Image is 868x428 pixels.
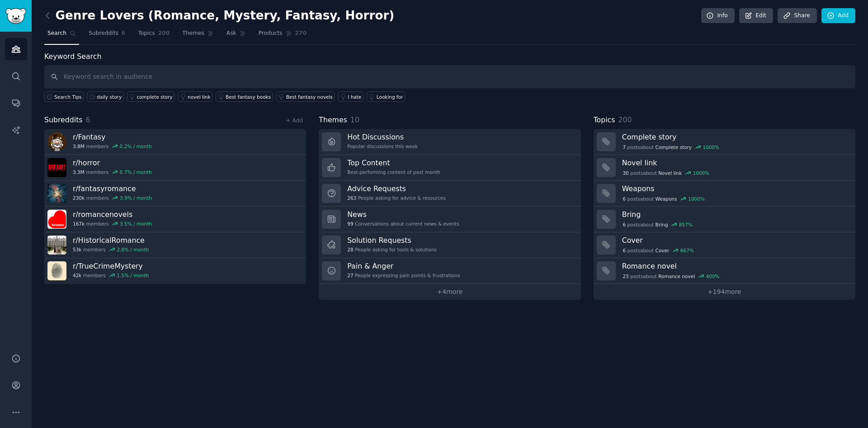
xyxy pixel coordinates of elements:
span: 3.8M [73,143,85,149]
a: novel link [178,91,212,102]
img: Fantasy [47,132,66,151]
div: members [73,221,152,227]
span: Subreddits [89,29,118,38]
h3: Novel link [622,158,849,168]
div: 400 % [706,273,720,279]
a: Novel link30postsaboutNovel link1000% [594,155,855,181]
span: Topics [594,115,615,126]
div: 857 % [679,221,693,228]
h3: Hot Discussions [347,132,418,142]
a: Top ContentBest-performing content of past month [319,155,580,181]
span: Cover [656,247,670,254]
a: Cover6postsaboutCover667% [594,232,855,258]
a: daily story [87,91,124,102]
div: daily story [97,94,122,100]
a: Products270 [255,26,310,45]
span: 42k [73,272,81,279]
a: Bring6postsaboutBring857% [594,207,855,232]
h3: r/ HistoricalRomance [73,236,149,245]
span: 7 [623,144,626,150]
a: Solution Requests28People asking for tools & solutions [319,232,580,258]
div: members [73,246,149,253]
a: I hate [338,91,363,102]
a: Ask [223,26,249,45]
div: Best fantasy books [226,94,271,100]
div: Conversations about current news & events [347,221,459,227]
div: members [73,169,152,175]
h3: r/ TrueCrimeMystery [73,261,149,271]
span: Bring [656,221,668,228]
a: Looking for [367,91,405,102]
span: 23 [623,273,628,279]
div: People asking for tools & solutions [347,246,437,253]
div: 3.5 % / month [120,221,152,227]
a: Weapons6postsaboutWeapons1000% [594,181,855,207]
h3: News [347,210,459,219]
div: members [73,195,152,201]
a: +4more [319,284,580,300]
span: Novel link [658,170,682,176]
a: Subreddits6 [85,26,128,45]
a: Hot DiscussionsPopular discussions this week [319,129,580,155]
h3: Complete story [622,132,849,142]
h3: Cover [622,236,849,245]
a: News99Conversations about current news & events [319,207,580,232]
span: 6 [623,221,626,228]
span: Romance novel [658,273,695,279]
a: Pain & Anger27People expressing pain points & frustrations [319,258,580,284]
span: 6 [623,196,626,202]
a: Add [821,8,855,24]
img: GummySearch logo [5,8,26,24]
img: horror [47,158,66,177]
div: post s about [622,246,695,255]
h3: Advice Requests [347,184,445,193]
a: + Add [286,117,303,124]
span: Products [259,29,283,38]
div: 667 % [680,247,694,254]
div: 0.7 % / month [120,169,152,175]
div: post s about [622,169,710,177]
a: Share [778,8,816,24]
span: Search [47,29,66,38]
span: 99 [347,221,353,227]
div: 2.8 % / month [117,246,149,253]
a: Best fantasy novels [276,91,335,102]
a: +194more [594,284,855,300]
a: Topics200 [135,26,173,45]
span: 270 [295,29,307,38]
div: 1000 % [703,144,720,150]
span: Ask [226,29,236,38]
a: Themes [179,26,217,45]
a: Edit [739,8,773,24]
h3: Pain & Anger [347,261,460,271]
span: Complete story [656,144,692,150]
div: members [73,272,149,279]
div: 1000 % [688,196,705,202]
img: fantasyromance [47,184,66,203]
div: novel link [188,94,211,100]
a: r/fantasyromance230kmembers3.9% / month [44,181,306,207]
h3: Bring [622,210,849,219]
h3: Top Content [347,158,440,168]
input: Keyword search in audience [44,65,855,88]
a: Best fantasy books [216,91,273,102]
a: Search [44,26,79,45]
h2: Genre Lovers (Romance, Mystery, Fantasy, Horror) [44,9,394,23]
span: 30 [623,170,628,176]
h3: r/ fantasyromance [73,184,152,193]
span: Subreddits [44,115,83,126]
label: Keyword Search [44,52,101,61]
span: Themes [182,29,204,38]
div: People asking for advice & resources [347,195,445,201]
img: TrueCrimeMystery [47,261,66,280]
a: r/TrueCrimeMystery42kmembers1.5% / month [44,258,306,284]
a: Advice Requests263People asking for advice & resources [319,181,580,207]
div: members [73,143,152,149]
span: 28 [347,246,353,253]
h3: r/ horror [73,158,152,168]
span: 27 [347,272,353,279]
span: 10 [350,115,359,124]
span: 200 [618,115,632,124]
div: Best fantasy novels [286,94,333,100]
span: 167k [73,221,85,227]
